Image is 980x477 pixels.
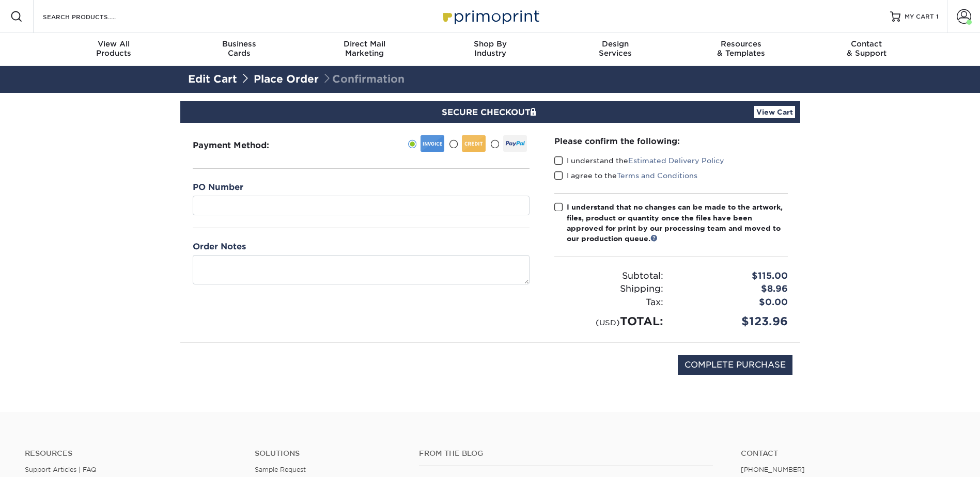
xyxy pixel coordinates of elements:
input: SEARCH PRODUCTS..... [42,10,143,23]
div: $123.96 [671,313,796,330]
span: Resources [678,39,804,49]
div: $115.00 [671,269,796,283]
div: Cards [176,39,302,58]
a: [PHONE_NUMBER] [741,466,805,473]
label: PO Number [193,181,243,194]
a: Support Articles | FAQ [25,466,97,473]
div: Tax: [547,296,671,309]
img: Primoprint [439,5,542,27]
a: Contact& Support [804,33,929,66]
div: & Templates [678,39,804,58]
label: I agree to the [554,170,697,181]
label: I understand the [554,155,724,166]
a: Edit Cart [188,73,237,85]
span: Shop By [427,39,553,49]
div: I understand that no changes can be made to the artwork, files, product or quantity once the file... [567,202,788,244]
span: View All [51,39,177,49]
div: Shipping: [547,282,671,296]
span: Contact [804,39,929,49]
div: Please confirm the following: [554,135,788,147]
a: Sample Request [255,466,306,473]
h4: Solutions [255,449,403,458]
div: & Support [804,39,929,58]
a: Terms and Conditions [617,171,697,180]
div: Industry [427,39,553,58]
a: View Cart [754,106,795,118]
div: Products [51,39,177,58]
div: Services [553,39,678,58]
div: Marketing [302,39,427,58]
div: $0.00 [671,296,796,309]
a: Estimated Delivery Policy [628,156,724,165]
a: Place Order [254,73,319,85]
div: $8.96 [671,282,796,296]
span: Direct Mail [302,39,427,49]
a: Resources& Templates [678,33,804,66]
div: Subtotal: [547,269,671,283]
span: MY CART [905,12,934,21]
a: View AllProducts [51,33,177,66]
a: Contact [741,449,955,458]
h3: Payment Method: [193,140,294,150]
span: Confirmation [322,73,405,85]
small: (USD) [596,318,620,327]
span: 1 [936,13,939,20]
div: TOTAL: [547,313,671,330]
input: COMPLETE PURCHASE [678,355,792,375]
span: SECURE CHECKOUT [442,107,539,117]
a: Shop ByIndustry [427,33,553,66]
a: DesignServices [553,33,678,66]
span: Design [553,39,678,49]
label: Order Notes [193,241,246,253]
h4: From the Blog [419,449,713,458]
h4: Resources [25,449,239,458]
a: Direct MailMarketing [302,33,427,66]
span: Business [176,39,302,49]
a: BusinessCards [176,33,302,66]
